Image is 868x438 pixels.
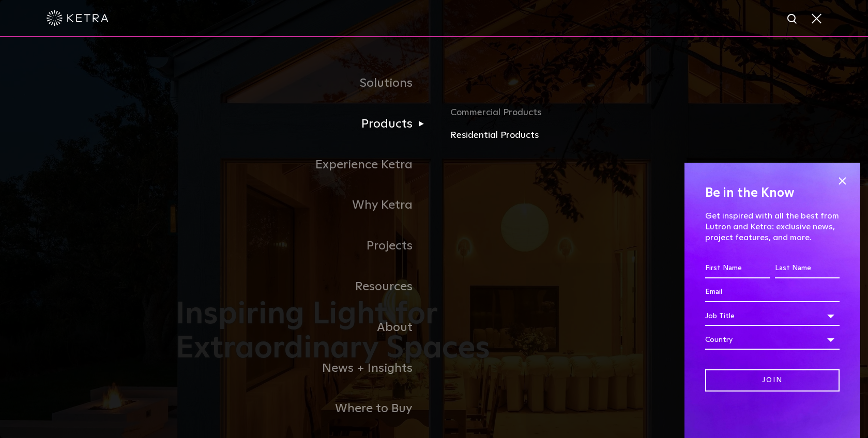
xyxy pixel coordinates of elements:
[786,13,799,26] img: search icon
[705,306,840,326] div: Job Title
[176,104,434,145] a: Products
[176,145,434,185] a: Experience Ketra
[705,183,840,203] h4: Be in the Know
[705,211,840,243] p: Get inspired with all the best from Lutron and Ketra: exclusive news, project features, and more.
[450,128,692,143] a: Residential Products
[47,10,109,26] img: ketra-logo-2019-white
[176,63,693,429] div: Navigation Menu
[176,348,434,389] a: News + Insights
[450,105,692,128] a: Commercial Products
[705,283,840,302] input: Email
[705,369,840,392] input: Join
[176,388,434,429] a: Where to Buy
[176,307,434,348] a: About
[176,185,434,226] a: Why Ketra
[705,330,840,350] div: Country
[775,259,840,278] input: Last Name
[705,259,770,278] input: First Name
[176,63,434,104] a: Solutions
[176,267,434,307] a: Resources
[176,226,434,267] a: Projects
